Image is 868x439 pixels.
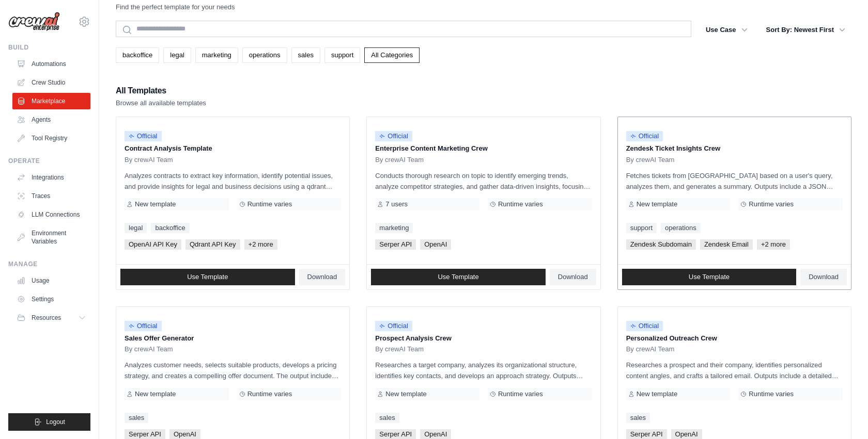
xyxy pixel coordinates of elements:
[689,273,730,281] span: Use Template
[809,273,839,281] span: Download
[125,156,173,164] span: By crewAI Team
[8,260,90,268] div: Manage
[324,47,360,63] a: support
[125,131,162,141] span: Official
[125,345,173,353] span: By crewAI Team
[375,156,424,164] span: By crewAI Team
[12,111,90,128] a: Agents
[626,345,675,353] span: By crewAI Team
[8,413,90,431] button: Logout
[749,200,794,208] span: Runtime varies
[375,413,399,423] a: sales
[195,47,238,63] a: marketing
[626,143,843,154] p: Zendesk Ticket Insights Crew
[135,390,176,398] span: New template
[32,314,61,322] span: Resources
[12,188,90,204] a: Traces
[8,157,90,165] div: Operate
[375,321,412,331] span: Official
[385,390,426,398] span: New template
[420,239,451,250] span: OpenAI
[151,223,189,233] a: backoffice
[700,239,753,250] span: Zendesk Email
[375,170,592,192] p: Conducts thorough research on topic to identify emerging trends, analyze competitor strategies, a...
[626,413,650,423] a: sales
[626,333,843,344] p: Personalized Outreach Crew
[757,239,790,250] span: +2 more
[626,156,675,164] span: By crewAI Team
[12,169,90,186] a: Integrations
[637,390,677,398] span: New template
[125,413,148,423] a: sales
[12,310,90,326] button: Resources
[375,345,424,353] span: By crewAI Team
[116,2,235,12] p: Find the perfect template for your needs
[498,200,543,208] span: Runtime varies
[125,223,147,233] a: legal
[626,170,843,192] p: Fetches tickets from [GEOGRAPHIC_DATA] based on a user's query, analyzes them, and generates a su...
[12,93,90,109] a: Marketplace
[385,200,408,208] span: 7 users
[242,47,287,63] a: operations
[244,239,277,250] span: +2 more
[749,390,794,398] span: Runtime varies
[800,269,847,285] a: Download
[125,143,341,154] p: Contract Analysis Template
[12,225,90,250] a: Environment Variables
[185,239,240,250] span: Qdrant API Key
[291,47,320,63] a: sales
[550,269,596,285] a: Download
[120,269,295,285] a: Use Template
[125,321,162,331] span: Official
[626,223,657,233] a: support
[375,131,412,141] span: Official
[125,360,341,381] p: Analyzes customer needs, selects suitable products, develops a pricing strategy, and creates a co...
[135,200,176,208] span: New template
[637,200,677,208] span: New template
[187,273,228,281] span: Use Template
[626,131,663,141] span: Official
[375,143,592,154] p: Enterprise Content Marketing Crew
[247,200,292,208] span: Runtime varies
[8,43,90,52] div: Build
[626,239,696,250] span: Zendesk Subdomain
[375,333,592,344] p: Prospect Analysis Crew
[307,273,337,281] span: Download
[125,239,181,250] span: OpenAI API Key
[498,390,543,398] span: Runtime varies
[247,390,292,398] span: Runtime varies
[375,223,413,233] a: marketing
[8,12,60,31] img: Logo
[622,269,797,285] a: Use Template
[371,269,546,285] a: Use Template
[375,239,416,250] span: Serper API
[626,360,843,381] p: Researches a prospect and their company, identifies personalized content angles, and crafts a tai...
[364,47,420,63] a: All Categories
[116,47,159,63] a: backoffice
[626,321,663,331] span: Official
[375,360,592,381] p: Researches a target company, analyzes its organizational structure, identifies key contacts, and ...
[700,21,754,39] button: Use Case
[125,170,341,192] p: Analyzes contracts to extract key information, identify potential issues, and provide insights fo...
[46,418,65,426] span: Logout
[12,291,90,307] a: Settings
[12,272,90,289] a: Usage
[125,333,341,344] p: Sales Offer Generator
[116,84,206,98] h2: All Templates
[12,130,90,147] a: Tool Registry
[558,273,588,281] span: Download
[116,98,206,108] p: Browse all available templates
[12,206,90,223] a: LLM Connections
[438,273,478,281] span: Use Template
[163,47,191,63] a: legal
[760,21,851,39] button: Sort By: Newest First
[12,74,90,91] a: Crew Studio
[661,223,701,233] a: operations
[299,269,346,285] a: Download
[12,56,90,72] a: Automations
